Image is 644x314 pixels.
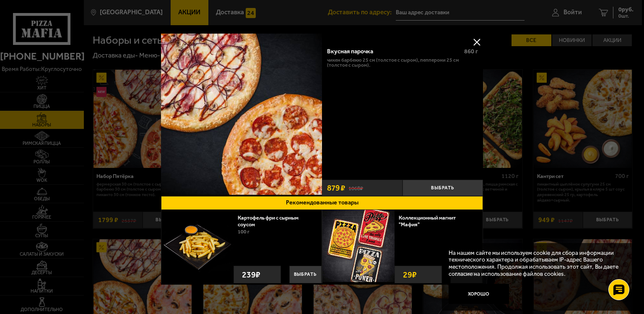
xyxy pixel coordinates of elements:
[161,196,483,210] button: Рекомендованные товары
[327,58,478,68] p: Чикен Барбекю 25 см (толстое с сыром), Пепперони 25 см (толстое с сыром).
[327,48,458,55] div: Вкусная парочка
[238,229,249,235] span: 100 г
[348,184,363,191] s: 1068 ₽
[399,215,456,228] a: Коллекционный магнит "Мафия"
[464,48,478,55] span: 860 г
[401,266,419,283] strong: 29 ₽
[449,250,623,277] p: На нашем сайте мы используем cookie для сбора информации технического характера и обрабатываем IP...
[240,266,262,283] strong: 239 ₽
[238,215,299,228] a: Картофель фри с сырным соусом
[449,284,509,304] button: Хорошо
[161,34,322,195] img: Вкусная парочка
[161,34,322,196] a: Вкусная парочка
[327,184,345,192] span: 879 ₽
[289,266,322,283] button: Выбрать
[402,180,483,196] button: Выбрать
